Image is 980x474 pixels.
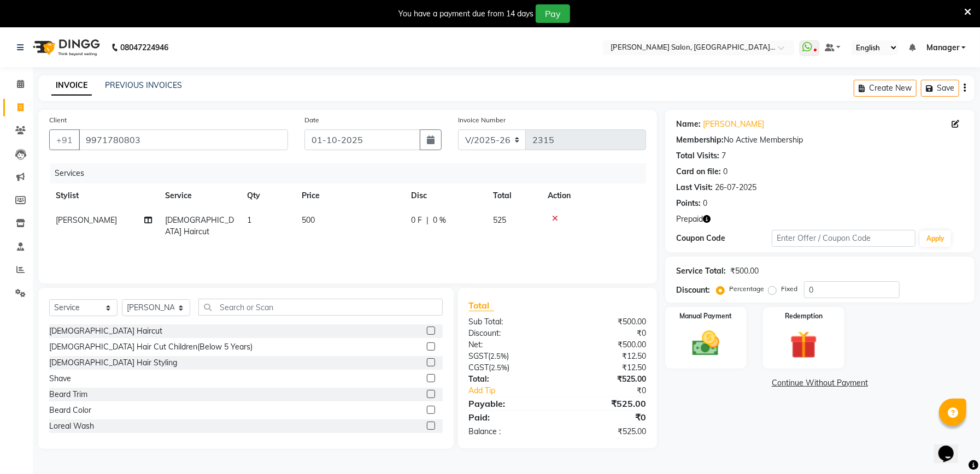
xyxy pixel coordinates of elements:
span: Manager [926,42,959,54]
div: 26-07-2025 [715,182,756,193]
div: Total: [461,374,558,385]
a: PREVIOUS INVOICES [105,80,182,90]
div: Shave [49,373,71,384]
span: 0 F [411,215,422,226]
input: Search or Scan [198,299,443,316]
th: Service [159,183,240,208]
th: Disc [404,183,486,208]
div: ₹0 [558,411,654,424]
th: Action [541,183,646,208]
img: logo [28,32,103,63]
div: Name: [676,118,701,130]
div: Service Total: [676,265,726,277]
div: 7 [721,150,726,162]
div: Coupon Code [676,233,772,244]
a: Add Tip [461,385,574,396]
a: Continue Without Payment [667,377,972,389]
div: Balance : [461,426,558,437]
button: Apply [920,230,951,247]
span: 1 [247,215,251,225]
div: Paid: [461,411,558,424]
span: 2.5% [491,352,507,360]
div: You have a payment due from 14 days [398,8,533,20]
label: Client [49,115,67,125]
div: ₹525.00 [558,426,654,437]
span: CGST [469,363,489,372]
button: Save [921,80,959,97]
div: ₹500.00 [558,339,654,351]
div: Membership: [676,134,724,146]
iframe: chat widget [934,430,969,463]
div: Sub Total: [461,316,558,328]
span: [DEMOGRAPHIC_DATA] Haircut [165,215,234,236]
div: Services [50,163,654,183]
div: Discount: [676,285,710,296]
div: ( ) [461,362,558,374]
label: Manual Payment [679,311,732,321]
span: Prepaid [676,214,703,225]
div: Net: [461,339,558,351]
div: No Active Membership [676,134,964,146]
th: Stylist [49,183,159,208]
div: Last Visit: [676,182,713,193]
span: 500 [302,215,315,225]
th: Price [295,183,404,208]
div: ₹525.00 [558,397,654,410]
label: Fixed [781,284,797,294]
div: Card on file: [676,166,721,177]
div: ₹0 [558,328,654,339]
div: ₹0 [573,385,654,396]
span: [PERSON_NAME] [56,215,117,225]
button: +91 [49,129,80,150]
div: 0 [703,198,707,209]
label: Redemption [785,311,823,321]
img: _gift.svg [782,328,826,362]
div: Discount: [461,328,558,339]
div: ₹12.50 [558,362,654,374]
input: Enter Offer / Coupon Code [772,230,916,247]
span: 2.5% [491,363,508,372]
div: ₹500.00 [730,265,759,277]
input: Search by Name/Mobile/Email/Code [79,129,288,150]
div: Beard Color [49,405,91,416]
b: 08047224946 [120,32,168,63]
span: 525 [493,215,506,225]
a: INVOICE [51,76,92,96]
div: Total Visits: [676,150,719,162]
label: Percentage [729,284,764,294]
img: _cash.svg [684,328,729,359]
button: Pay [536,4,570,23]
div: [DEMOGRAPHIC_DATA] Hair Cut Children(Below 5 Years) [49,341,253,353]
div: Loreal Wash [49,420,94,432]
span: Total [469,300,494,311]
div: Payable: [461,397,558,410]
div: Beard Trim [49,389,87,400]
button: Create New [854,80,917,97]
a: [PERSON_NAME] [703,118,764,130]
span: SGST [469,351,489,361]
div: ₹12.50 [558,351,654,362]
div: ₹500.00 [558,316,654,328]
div: [DEMOGRAPHIC_DATA] Haircut [49,325,162,337]
div: 0 [723,166,727,177]
label: Invoice Number [458,115,506,125]
span: 0 % [433,215,446,226]
label: Date [304,115,319,125]
div: [DEMOGRAPHIC_DATA] Hair Styling [49,357,177,369]
div: Points: [676,198,701,209]
span: | [426,215,429,226]
div: ( ) [461,351,558,362]
div: ₹525.00 [558,374,654,385]
th: Qty [240,183,295,208]
th: Total [486,183,541,208]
